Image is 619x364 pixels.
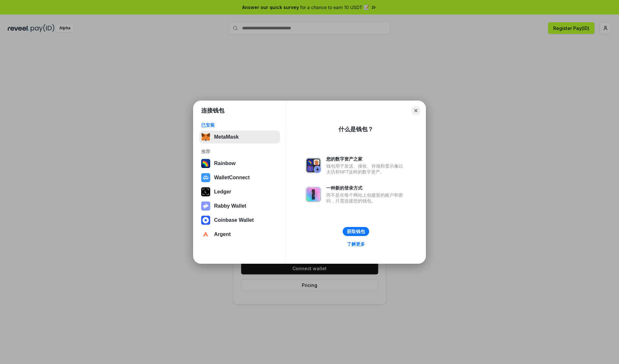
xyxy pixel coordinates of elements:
[199,157,280,170] button: Rainbow
[411,106,420,115] button: Close
[201,202,210,211] img: svg+xml,%3Csvg%20xmlns%3D%22http%3A%2F%2Fwww.w3.org%2F2000%2Fsvg%22%20fill%3D%22none%22%20viewBox...
[201,159,210,168] img: svg+xml,%3Csvg%20width%3D%22120%22%20height%3D%22120%22%20viewBox%3D%220%200%20120%20120%22%20fil...
[306,158,321,173] img: svg+xml,%3Csvg%20xmlns%3D%22http%3A%2F%2Fwww.w3.org%2F2000%2Fsvg%22%20fill%3D%22none%22%20viewBox...
[201,173,210,182] img: svg+xml,%3Csvg%20width%3D%2228%22%20height%3D%2228%22%20viewBox%3D%220%200%2028%2028%22%20fill%3D...
[326,185,406,191] div: 一种新的登录方式
[199,214,280,227] button: Coinbase Wallet
[326,192,406,204] div: 而不是在每个网站上创建新的账户和密码，只需连接您的钱包。
[214,217,254,223] div: Coinbase Wallet
[214,231,231,237] div: Argent
[343,240,369,248] a: 了解更多
[343,227,369,236] button: 获取钱包
[214,161,236,166] div: Rainbow
[326,163,406,175] div: 钱包用于发送、接收、存储和显示像以太坊和NFT这样的数字资产。
[326,156,406,162] div: 您的数字资产之家
[201,107,224,114] h1: 连接钱包
[201,230,210,239] img: svg+xml,%3Csvg%20width%3D%2228%22%20height%3D%2228%22%20viewBox%3D%220%200%2028%2028%22%20fill%3D...
[201,187,210,196] img: svg+xml,%3Csvg%20xmlns%3D%22http%3A%2F%2Fwww.w3.org%2F2000%2Fsvg%22%20width%3D%2228%22%20height%3...
[347,229,365,234] div: 获取钱包
[199,228,280,241] button: Argent
[214,175,250,181] div: WalletConnect
[339,125,373,133] div: 什么是钱包？
[201,122,278,128] div: 已安装
[199,171,280,184] button: WalletConnect
[201,149,278,154] div: 推荐
[214,134,239,140] div: MetaMask
[214,203,246,209] div: Rabby Wallet
[347,241,365,247] div: 了解更多
[201,216,210,225] img: svg+xml,%3Csvg%20width%3D%2228%22%20height%3D%2228%22%20viewBox%3D%220%200%2028%2028%22%20fill%3D...
[201,133,210,142] img: svg+xml,%3Csvg%20fill%3D%22none%22%20height%3D%2233%22%20viewBox%3D%220%200%2035%2033%22%20width%...
[199,131,280,143] button: MetaMask
[306,187,321,202] img: svg+xml,%3Csvg%20xmlns%3D%22http%3A%2F%2Fwww.w3.org%2F2000%2Fsvg%22%20fill%3D%22none%22%20viewBox...
[214,189,231,195] div: Ledger
[199,200,280,212] button: Rabby Wallet
[199,185,280,198] button: Ledger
